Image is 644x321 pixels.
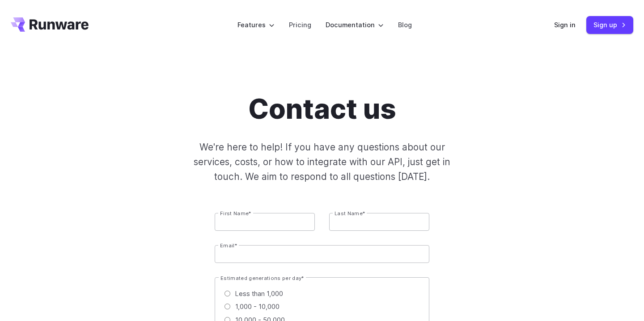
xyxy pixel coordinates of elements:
a: Blog [398,20,412,30]
span: Estimated generations per day [220,275,301,281]
span: Less than 1,000 [235,288,283,299]
label: Features [237,20,275,30]
p: We're here to help! If you have any questions about our services, costs, or how to integrate with... [179,140,465,184]
a: Sign up [586,16,633,33]
span: Last Name [335,210,363,217]
span: Email [220,242,235,249]
a: Sign in [554,20,576,30]
a: Pricing [289,20,311,30]
h1: Contact us [248,93,396,125]
a: Go to / [11,17,89,32]
span: First Name [220,210,249,217]
input: Less than 1,000 [225,291,230,296]
label: Documentation [326,20,384,30]
span: 1,000 - 10,000 [235,301,280,312]
input: 1,000 - 10,000 [225,304,230,309]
